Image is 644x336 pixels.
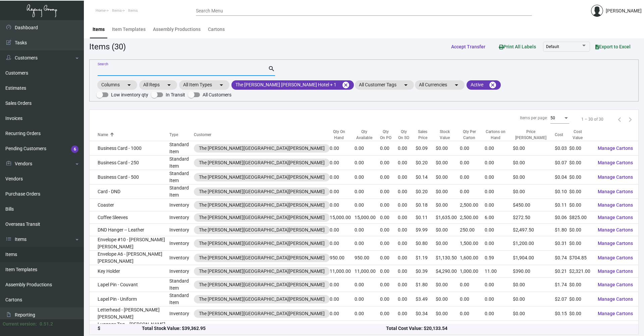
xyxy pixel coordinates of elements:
[142,325,386,332] div: Total Stock Value: $39,362.95
[555,251,569,265] td: $0.74
[380,278,398,292] td: 0.00
[169,211,194,224] td: Inventory
[416,224,436,236] td: $9.99
[398,251,416,265] td: 0.00
[460,199,485,211] td: 2,500.00
[592,293,638,305] button: Manage Cartons
[569,224,592,236] td: $0.00
[199,214,325,221] div: The [PERSON_NAME][GEOGRAPHIC_DATA][PERSON_NAME]
[436,211,460,224] td: $1,635.00
[598,282,633,287] span: Manage Cartons
[169,321,194,335] td: Inventory
[569,184,592,199] td: $0.00
[485,184,513,199] td: 0.00
[625,114,636,125] button: Next page
[416,321,436,335] td: $0.21
[460,170,485,184] td: 0.00
[513,211,555,224] td: $272.50
[169,156,194,170] td: Standard Item
[485,321,513,335] td: 0.75
[555,306,569,321] td: $0.15
[355,170,380,184] td: 0.00
[513,156,555,170] td: $0.00
[90,251,169,265] td: Envelope A6 - [PERSON_NAME] [PERSON_NAME]
[436,199,460,211] td: $0.00
[598,255,633,260] span: Manage Cartons
[380,224,398,236] td: 0.00
[398,170,416,184] td: 0.00
[355,184,380,199] td: 0.00
[355,211,380,224] td: 15,000.00
[595,44,631,49] span: Export to Excel
[592,157,638,169] button: Manage Cartons
[513,236,555,251] td: $1,200.00
[111,91,148,99] span: Low inventory qty
[581,116,603,122] div: 1 – 30 of 30
[598,174,633,180] span: Manage Cartons
[485,236,513,251] td: 0.00
[592,224,638,236] button: Manage Cartons
[569,156,592,170] td: $0.00
[513,184,555,199] td: $0.00
[355,265,380,278] td: 11,000.00
[199,202,325,209] div: The [PERSON_NAME][GEOGRAPHIC_DATA][PERSON_NAME]
[436,292,460,306] td: $0.00
[40,321,53,328] div: 0.51.2
[451,44,485,49] span: Accept Transfer
[90,224,169,236] td: DND Hanger -- Leather
[436,278,460,292] td: $0.00
[90,211,169,224] td: Coffee Sleeves
[380,251,398,265] td: 0.00
[592,211,638,223] button: Manage Cartons
[416,129,430,141] div: Sales Price
[592,252,638,264] button: Manage Cartons
[592,199,638,211] button: Manage Cartons
[398,184,416,199] td: 0.00
[555,141,569,156] td: $0.03
[436,141,460,156] td: $0.00
[569,251,592,265] td: $704.85
[513,129,555,141] div: Price [PERSON_NAME]
[592,171,638,183] button: Manage Cartons
[485,129,513,141] div: Cartons on Hand
[485,278,513,292] td: 0.00
[436,156,460,170] td: $0.00
[555,236,569,251] td: $0.31
[416,170,436,184] td: $0.14
[555,224,569,236] td: $1.80
[199,174,325,181] div: The [PERSON_NAME][GEOGRAPHIC_DATA][PERSON_NAME]
[398,278,416,292] td: 0.00
[199,226,325,234] div: The [PERSON_NAME][GEOGRAPHIC_DATA][PERSON_NAME]
[199,310,325,317] div: The [PERSON_NAME][GEOGRAPHIC_DATA][PERSON_NAME]
[90,199,169,211] td: Coaster
[166,91,185,99] span: In Transit
[398,141,416,156] td: 0.00
[380,129,392,141] div: Qty On PO
[415,80,465,90] mat-chip: All Currencies
[380,129,398,141] div: Qty On PO
[546,44,559,49] span: Default
[460,129,479,141] div: Qty Per Carton
[330,141,355,156] td: 0.00
[199,159,325,166] div: The [PERSON_NAME][GEOGRAPHIC_DATA][PERSON_NAME]
[125,81,133,89] mat-icon: arrow_drop_down
[398,129,410,141] div: Qty On SO
[90,184,169,199] td: Card - DND
[153,26,201,33] div: Assembly Productions
[485,292,513,306] td: 0.00
[436,236,460,251] td: $0.00
[330,170,355,184] td: 0.00
[569,292,592,306] td: $0.00
[112,26,146,33] div: Item Templates
[330,224,355,236] td: 0.00
[555,156,569,170] td: $0.07
[592,307,638,320] button: Manage Cartons
[330,265,355,278] td: 11,000.00
[330,129,348,141] div: Qty On Hand
[208,26,225,33] div: Cartons
[169,265,194,278] td: Inventory
[485,129,506,141] div: Cartons on Hand
[520,115,548,121] div: Items per page:
[355,236,380,251] td: 0.00
[90,306,169,321] td: Letterhead - [PERSON_NAME] [PERSON_NAME]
